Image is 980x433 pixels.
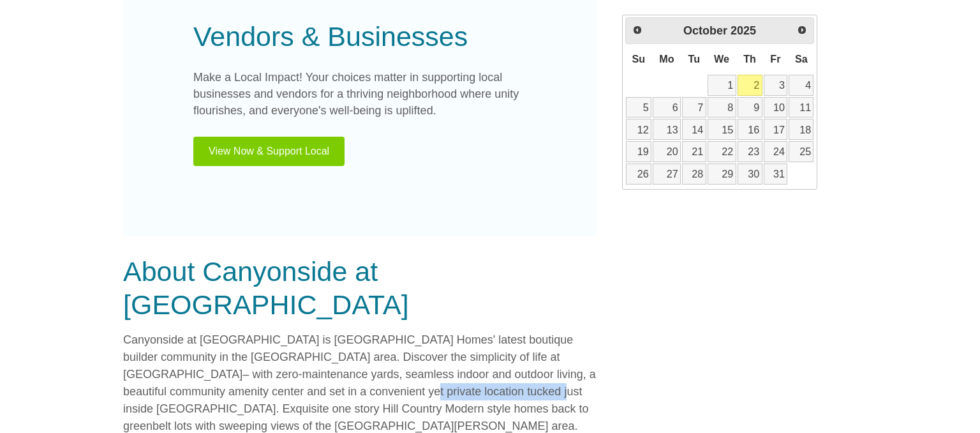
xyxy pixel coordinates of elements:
[682,119,706,140] a: 14
[708,141,736,162] a: 22
[682,97,706,118] a: 7
[653,163,681,185] a: 27
[632,53,645,65] span: Sunday
[193,70,526,119] p: Make a Local Impact! Your choices matter in supporting local businesses and vendors for a thrivin...
[738,163,762,185] a: 30
[626,119,651,140] a: 12
[626,141,651,162] a: 19
[789,75,813,96] a: 4
[738,97,762,118] a: 9
[682,141,706,162] a: 21
[764,141,788,162] a: 24
[738,141,762,162] a: 23
[659,53,674,65] span: Monday
[770,53,780,65] span: Friday
[123,255,597,321] h3: About Canyonside at [GEOGRAPHIC_DATA]
[708,97,736,118] a: 8
[764,119,788,140] a: 17
[743,53,756,65] span: Thursday
[764,97,788,118] a: 10
[632,25,642,35] span: Prev
[795,53,808,65] span: Saturday
[688,53,701,65] span: Tuesday
[708,75,736,96] a: 1
[653,97,681,118] a: 6
[764,163,788,185] a: 31
[789,141,813,162] a: 25
[714,53,729,65] span: Wednesday
[653,119,681,140] a: 13
[738,119,762,140] a: 16
[708,163,736,185] a: 29
[708,119,736,140] a: 15
[626,97,651,118] a: 5
[627,19,648,40] a: Prev
[738,75,762,96] a: 2
[683,24,727,37] span: October
[789,119,813,140] a: 18
[653,141,681,162] a: 20
[731,24,756,37] span: 2025
[797,25,807,35] span: Next
[764,75,788,96] a: 3
[193,137,345,166] button: View Now & Support Local
[682,163,706,185] a: 28
[789,97,813,118] a: 11
[792,19,812,40] a: Next
[626,163,651,185] a: 26
[193,16,526,57] div: Vendors & Businesses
